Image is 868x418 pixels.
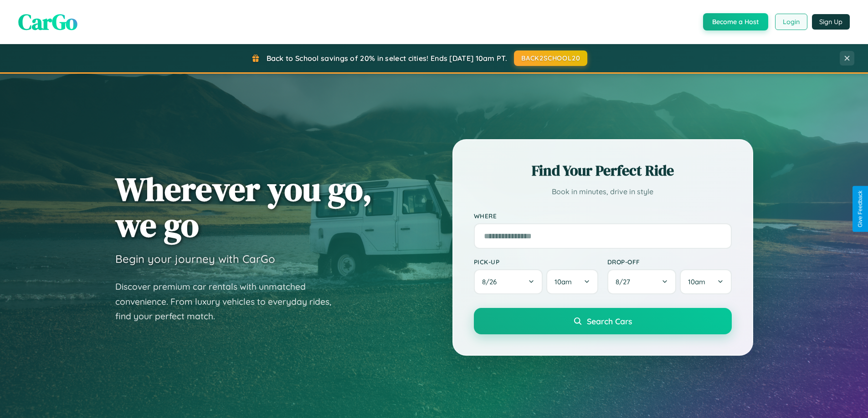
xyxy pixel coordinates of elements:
button: Search Cars [474,308,732,334]
span: CarGo [18,7,77,37]
button: 8/26 [474,269,543,294]
label: Where [474,212,732,220]
p: Book in minutes, drive in style [474,185,732,198]
span: 10am [688,277,705,286]
button: Become a Host [703,13,768,30]
button: Sign Up [812,14,850,30]
button: 8/27 [607,269,677,294]
h2: Find Your Perfect Ride [474,161,732,181]
h3: Begin your journey with CarGo [115,252,275,266]
button: 10am [680,269,731,294]
span: 8 / 26 [482,277,501,286]
h1: Wherever you go, we go [115,171,372,243]
span: 8 / 27 [616,277,635,286]
button: BACK2SCHOOL20 [514,50,587,66]
label: Drop-off [607,258,732,266]
button: Login [775,14,807,30]
span: Back to School savings of 20% in select cities! Ends [DATE] 10am PT. [267,54,507,63]
div: Give Feedback [857,191,863,227]
button: 10am [546,269,598,294]
p: Discover premium car rentals with unmatched convenience. From luxury vehicles to everyday rides, ... [115,279,343,324]
span: Search Cars [587,316,632,326]
span: 10am [555,277,572,286]
label: Pick-up [474,258,598,266]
